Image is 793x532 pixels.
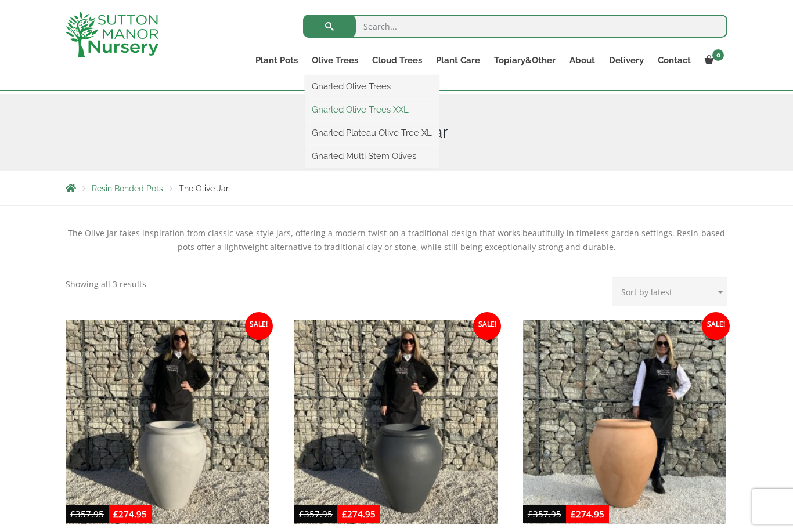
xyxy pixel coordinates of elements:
[602,52,651,68] a: Delivery
[303,15,727,38] input: Search...
[66,320,269,524] img: The Olive Jar / Vase Colour Grey Stone
[294,320,498,524] img: The Olive Jar / Vase Colour Charcoal
[70,508,75,520] span: £
[612,277,727,306] select: Shop order
[70,508,104,520] bdi: 357.95
[698,52,727,68] a: 0
[473,312,501,340] span: Sale!
[113,508,147,520] bdi: 274.95
[342,508,376,520] bdi: 274.95
[305,52,365,68] a: Olive Trees
[299,508,304,520] span: £
[66,277,146,291] p: Showing all 3 results
[487,52,563,68] a: Topiary&Other
[113,508,118,520] span: £
[66,122,727,143] h1: The Olive Jar
[248,52,305,68] a: Plant Pots
[245,312,273,340] span: Sale!
[702,312,730,340] span: Sale!
[712,49,724,61] span: 0
[305,124,439,142] a: Gnarled Plateau Olive Tree XL
[571,508,604,520] bdi: 274.95
[305,78,439,95] a: Gnarled Olive Trees
[571,508,576,520] span: £
[305,101,439,118] a: Gnarled Olive Trees XXL
[651,52,698,68] a: Contact
[66,226,727,254] p: The Olive Jar takes inspiration from classic vase-style jars, offering a modern twist on a tradit...
[305,147,439,165] a: Gnarled Multi Stem Olives
[523,320,727,524] img: The Olive Jar / Vase Colour Terracotta
[365,52,429,68] a: Cloud Trees
[179,184,229,193] span: The Olive Jar
[66,12,158,57] img: logo
[66,183,727,193] nav: Breadcrumbs
[299,508,333,520] bdi: 357.95
[528,508,561,520] bdi: 357.95
[563,52,602,68] a: About
[342,508,347,520] span: £
[528,508,533,520] span: £
[429,52,487,68] a: Plant Care
[92,184,163,193] a: Resin Bonded Pots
